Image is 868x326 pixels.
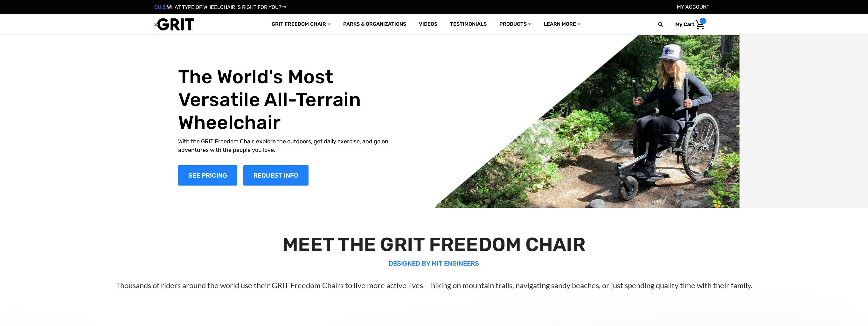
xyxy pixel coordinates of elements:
[22,259,846,268] p: DESIGNED BY MIT ENGINEERS
[243,165,309,186] a: Slide number 1, Request Information
[675,21,694,27] span: My Cart
[154,4,167,10] span: QUIZ:
[178,165,237,186] a: Shop Now
[661,18,670,31] input: Search
[677,4,709,10] a: Account
[22,280,846,291] p: Thousands of riders around the world use their GRIT Freedom Chairs to live more active lives— hik...
[337,14,413,35] a: Parks & Organizations
[178,65,403,134] h1: The World's Most Versatile All-Terrain Wheelchair
[670,18,706,31] a: Cart with 0 items
[695,20,705,30] img: Cart
[154,4,286,10] a: QUIZ:WHAT TYPE OF WHEELCHAIR IS RIGHT FOR YOU?
[154,18,194,31] img: GRIT All-Terrain Wheelchair and Mobility Equipment
[444,14,493,35] a: Testimonials
[493,14,538,35] a: Products
[22,233,846,256] h2: MEET THE GRIT FREEDOM CHAIR
[265,14,337,35] a: GRIT Freedom Chair
[178,137,403,154] p: With the GRIT Freedom Chair, explore the outdoors, get daily exercise, and go on adventures with ...
[413,14,444,35] a: Videos
[538,14,587,35] a: Learn More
